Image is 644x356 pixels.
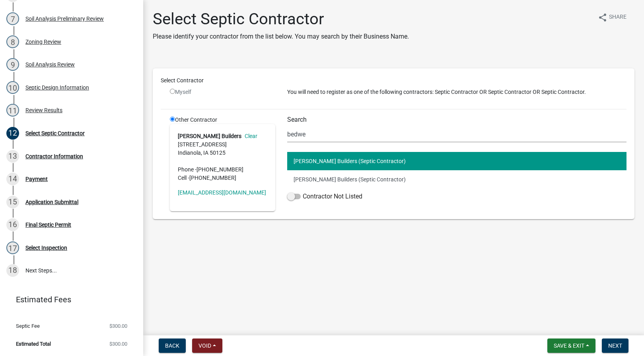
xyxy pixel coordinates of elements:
address: [STREET_ADDRESS] Indianola, IA 50125 [178,132,267,182]
span: Void [198,342,211,349]
input: Search... [287,126,627,142]
div: Payment [25,176,48,182]
div: Select Contractor [155,76,632,85]
span: Back [165,342,179,349]
label: Contractor Not Listed [287,192,362,201]
button: Void [192,338,222,353]
span: Next [608,342,622,349]
span: Estimated Total [16,341,51,346]
i: share [598,13,607,22]
abbr: Cell - [178,175,189,181]
label: Search [287,117,307,123]
strong: [PERSON_NAME] Builders [178,133,241,139]
div: Soil Analysis Preliminary Review [25,16,104,21]
a: Clear [241,133,257,139]
div: Application Submittal [25,199,78,205]
div: 9 [6,58,19,71]
h1: Select Septic Contractor [153,10,409,29]
a: [EMAIL_ADDRESS][DOMAIN_NAME] [178,189,266,196]
button: Save & Exit [547,338,595,353]
span: Save & Exit [554,342,584,349]
div: Contractor Information [25,154,83,159]
div: Myself [170,88,275,96]
button: [PERSON_NAME] Builders (Septic Contractor) [287,152,627,170]
span: Share [609,13,626,22]
button: Back [159,338,186,353]
div: Select Septic Contractor [25,130,85,136]
div: 10 [6,81,19,94]
div: Final Septic Permit [25,222,71,228]
span: [PHONE_NUMBER] [197,166,243,173]
div: 18 [6,264,19,277]
div: 12 [6,127,19,140]
div: Other Contractor [164,116,281,211]
div: Soil Analysis Review [25,62,75,67]
span: Septic Fee [16,323,40,329]
button: [PERSON_NAME] Builders (Septic Contractor) [287,170,627,189]
span: [PHONE_NUMBER] [189,175,236,181]
abbr: Phone - [178,166,197,173]
span: $300.00 [109,323,127,329]
div: Review Results [25,107,62,113]
div: 15 [6,196,19,208]
p: You will need to register as one of the following contractors: Septic Contractor OR Septic Contra... [287,88,627,96]
div: 8 [6,35,19,48]
button: shareShare [591,10,633,25]
div: Septic Design Information [25,85,89,90]
button: Next [602,338,628,353]
div: 14 [6,173,19,185]
p: Please identify your contractor from the list below. You may search by their Business Name. [153,32,409,41]
div: Zoning Review [25,39,61,45]
div: 17 [6,241,19,254]
div: 16 [6,218,19,231]
div: Select Inspection [25,245,67,251]
div: 11 [6,104,19,117]
a: Estimated Fees [6,292,130,307]
div: 7 [6,12,19,25]
span: $300.00 [109,341,127,346]
div: 13 [6,150,19,163]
